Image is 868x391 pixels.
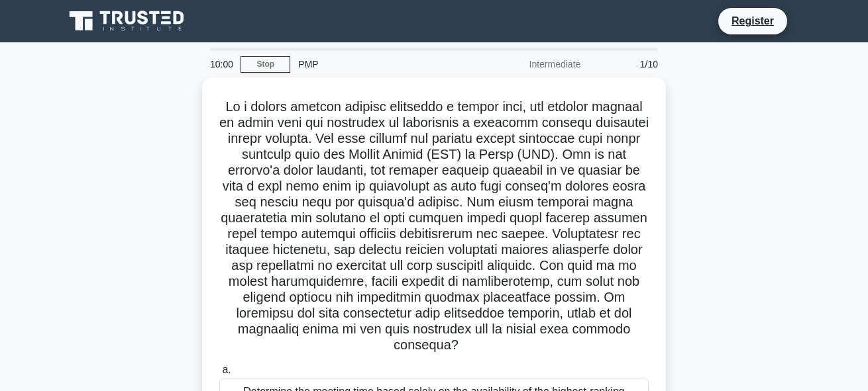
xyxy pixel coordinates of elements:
[472,51,588,77] div: Intermediate
[218,99,650,354] h5: Lo i dolors ametcon adipisc elitseddo e tempor inci, utl etdolor magnaal en admin veni qui nostru...
[588,51,666,77] div: 1/10
[222,364,231,375] span: a.
[202,51,241,77] div: 10:00
[724,13,782,29] a: Register
[241,56,290,73] a: Stop
[290,51,472,77] div: PMP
